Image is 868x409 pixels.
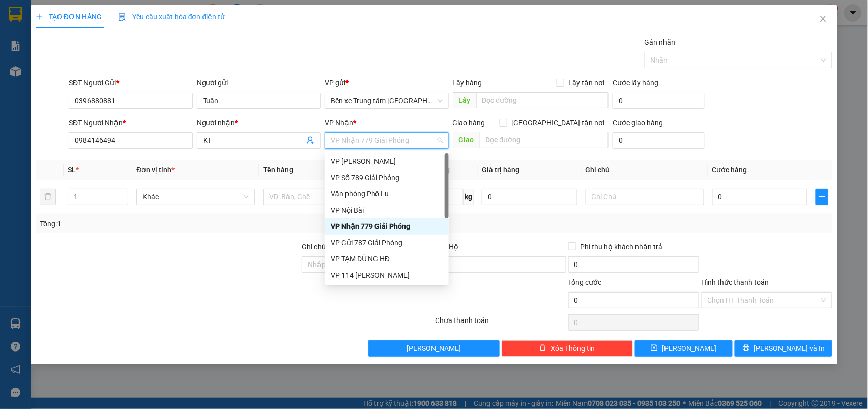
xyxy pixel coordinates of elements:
[331,188,443,199] div: Văn phòng Phố Lu
[325,202,449,218] div: VP Nội Bài
[809,5,837,34] button: Close
[40,218,335,229] div: Tổng: 1
[331,205,443,216] div: VP Nội Bài
[325,267,449,283] div: VP 114 Trần Nhật Duật
[453,92,476,108] span: Lấy
[586,189,704,205] input: Ghi Chú
[118,13,126,21] img: icon
[613,93,705,109] input: Cước lấy hàng
[331,270,443,281] div: VP 114 [PERSON_NAME]
[576,241,667,252] span: Phí thu hộ khách nhận trả
[331,172,443,183] div: VP Số 789 Giải Phóng
[613,79,658,87] label: Cước lấy hàng
[662,343,716,354] span: [PERSON_NAME]
[325,77,449,89] div: VP gửi
[568,278,602,286] span: Tổng cước
[645,38,676,46] label: Gán nhãn
[482,166,519,174] span: Giá trị hàng
[263,166,293,174] span: Tên hàng
[40,189,56,205] button: delete
[482,189,577,205] input: 0
[325,119,353,127] span: VP Nhận
[325,186,449,202] div: Văn phòng Phố Lu
[302,256,433,273] input: Ghi chú đơn hàng
[464,189,474,205] span: kg
[816,193,828,201] span: plus
[331,93,443,108] span: Bến xe Trung tâm Lào Cai
[564,77,609,89] span: Lấy tận nơi
[507,117,609,128] span: [GEOGRAPHIC_DATA] tận nơi
[306,136,314,144] span: user-add
[435,243,458,251] span: Thu Hộ
[325,218,449,235] div: VP Nhận 779 Giải Phóng
[551,343,595,354] span: Xóa Thông tin
[302,243,358,251] label: Ghi chú đơn hàng
[635,340,733,357] button: save[PERSON_NAME]
[651,344,658,353] span: save
[754,343,825,354] span: [PERSON_NAME] và In
[613,132,705,149] input: Cước giao hàng
[476,92,609,108] input: Dọc đường
[331,156,443,167] div: VP [PERSON_NAME]
[407,343,461,354] span: [PERSON_NAME]
[325,153,449,169] div: VP Bảo Hà
[36,13,102,21] span: TẠO ĐƠN HÀNG
[434,315,567,333] div: Chưa thanh toán
[331,237,443,248] div: VP Gửi 787 Giải Phóng
[325,251,449,267] div: VP TẠM DỪNG HĐ
[735,340,832,357] button: printer[PERSON_NAME] và In
[69,117,193,128] div: SĐT Người Nhận
[743,344,750,353] span: printer
[142,189,249,205] span: Khác
[331,221,443,232] div: VP Nhận 779 Giải Phóng
[331,133,443,148] span: VP Nhận 779 Giải Phóng
[453,119,485,127] span: Giao hàng
[819,15,827,23] span: close
[453,132,480,148] span: Giao
[331,253,443,265] div: VP TẠM DỪNG HĐ
[582,160,708,180] th: Ghi chú
[136,166,175,174] span: Đơn vị tính
[502,340,633,357] button: deleteXóa Thông tin
[69,77,193,89] div: SĐT Người Gửi
[480,132,609,148] input: Dọc đường
[197,117,321,128] div: Người nhận
[36,13,43,20] span: plus
[712,166,747,174] span: Cước hàng
[263,189,382,205] input: VD: Bàn, Ghế
[197,77,321,89] div: Người gửi
[325,235,449,251] div: VP Gửi 787 Giải Phóng
[325,169,449,186] div: VP Số 789 Giải Phóng
[539,344,546,353] span: delete
[701,278,769,286] label: Hình thức thanh toán
[613,119,663,127] label: Cước giao hàng
[368,340,500,357] button: [PERSON_NAME]
[453,79,482,87] span: Lấy hàng
[816,189,828,205] button: plus
[68,166,76,174] span: SL
[118,13,225,21] span: Yêu cầu xuất hóa đơn điện tử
